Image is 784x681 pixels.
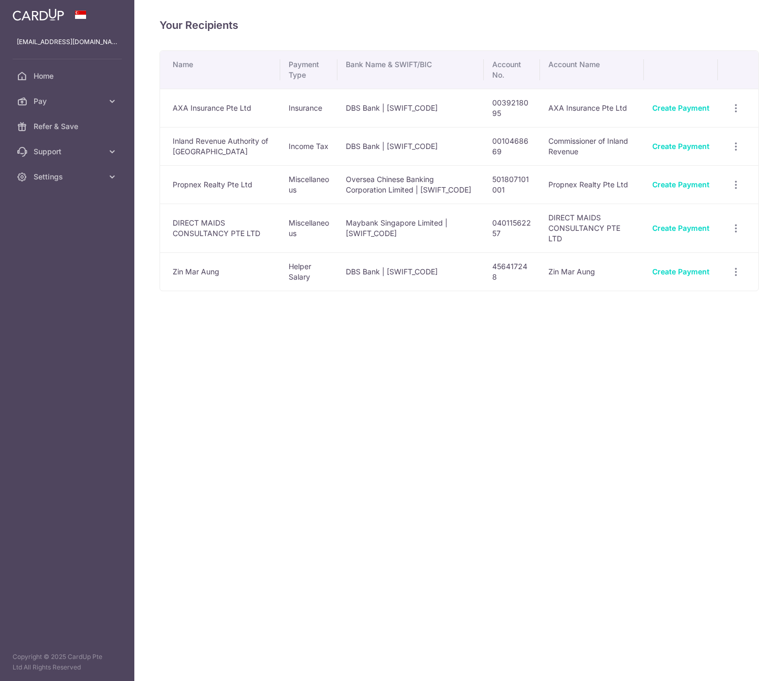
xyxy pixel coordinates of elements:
[540,127,644,165] td: Commissioner of Inland Revenue
[337,127,484,165] td: DBS Bank | [SWIFT_CODE]
[13,8,64,21] img: CardUp
[337,51,484,89] th: Bank Name & SWIFT/BIC
[34,172,103,182] span: Settings
[280,252,337,291] td: Helper Salary
[160,127,280,165] td: Inland Revenue Authority of [GEOGRAPHIC_DATA]
[17,37,118,47] p: [EMAIL_ADDRESS][DOMAIN_NAME]
[337,204,484,252] td: Maybank Singapore Limited | [SWIFT_CODE]
[160,17,759,34] h4: Your Recipients
[160,51,280,89] th: Name
[484,252,540,291] td: 456417248
[337,252,484,291] td: DBS Bank | [SWIFT_CODE]
[540,89,644,127] td: AXA Insurance Pte Ltd
[652,103,709,112] a: Create Payment
[652,142,709,151] a: Create Payment
[652,267,709,276] a: Create Payment
[337,89,484,127] td: DBS Bank | [SWIFT_CODE]
[280,51,337,89] th: Payment Type
[34,96,103,107] span: Pay
[280,127,337,165] td: Income Tax
[717,650,774,676] iframe: Opens a widget where you can find more information
[280,204,337,252] td: Miscellaneous
[484,204,540,252] td: 04011562257
[652,180,709,189] a: Create Payment
[540,51,644,89] th: Account Name
[34,71,103,81] span: Home
[160,89,280,127] td: AXA Insurance Pte Ltd
[484,165,540,204] td: 501807101001
[652,224,709,232] a: Create Payment
[540,165,644,204] td: Propnex Realty Pte Ltd
[280,165,337,204] td: Miscellaneous
[160,204,280,252] td: DIRECT MAIDS CONSULTANCY PTE LTD
[540,252,644,291] td: Zin Mar Aung
[34,146,103,157] span: Support
[280,89,337,127] td: Insurance
[484,127,540,165] td: 0010468669
[540,204,644,252] td: DIRECT MAIDS CONSULTANCY PTE LTD
[337,165,484,204] td: Oversea Chinese Banking Corporation Limited | [SWIFT_CODE]
[484,89,540,127] td: 0039218095
[160,252,280,291] td: Zin Mar Aung
[160,165,280,204] td: Propnex Realty Pte Ltd
[484,51,540,89] th: Account No.
[34,121,103,132] span: Refer & Save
